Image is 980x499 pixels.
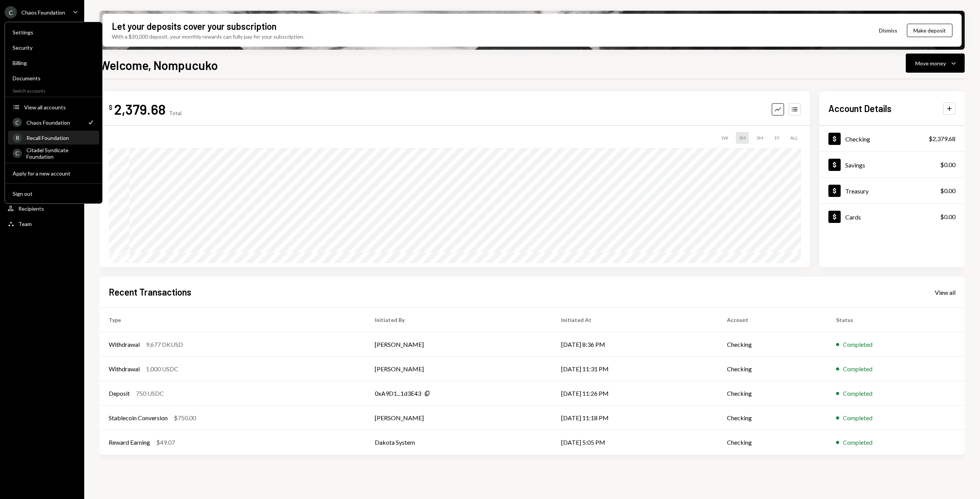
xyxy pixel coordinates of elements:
div: 1,000 USDC [146,364,178,374]
div: Apply for a new account [13,170,95,177]
td: [PERSON_NAME] [366,406,552,430]
a: Settings [8,25,99,39]
a: Documents [8,71,99,85]
button: View all accounts [8,101,99,114]
td: [PERSON_NAME] [366,332,552,357]
div: $2,379.68 [929,134,955,143]
a: Savings$0.00 [819,152,965,177]
div: Sign out [13,190,95,197]
div: C [13,118,22,127]
td: [DATE] 5:05 PM [552,430,718,455]
a: RRecall Foundation [8,131,99,145]
td: [DATE] 11:18 PM [552,406,718,430]
h2: Recent Transactions [109,286,191,298]
a: Security [8,41,99,54]
div: Completed [843,389,872,398]
div: R [13,133,22,143]
div: Completed [843,364,872,374]
a: Cards$0.00 [819,204,965,229]
td: Checking [718,430,827,455]
div: Team [18,221,32,227]
div: Let your deposits cover your subscription [112,20,276,33]
td: Checking [718,357,827,381]
div: $ [109,104,113,111]
div: 9,677 DKUSD [146,340,183,349]
a: Team [5,217,80,231]
th: Account [718,308,827,332]
div: Checking [845,135,870,143]
td: Dakota System [366,430,552,455]
div: Move money [915,59,946,67]
div: $0.00 [940,186,955,195]
td: Checking [718,381,827,406]
td: [DATE] 11:31 PM [552,357,718,381]
div: 2,379.68 [114,101,166,118]
div: Withdrawal [109,364,140,374]
h2: Account Details [828,102,892,115]
a: Checking$2,379.68 [819,126,965,151]
div: Switch accounts [5,86,102,94]
div: Settings [13,29,95,36]
div: With a $30,000 deposit, your monthly rewards can fully pay for your subscription. [112,33,304,41]
th: Status [827,308,965,332]
div: Documents [13,75,95,81]
div: Completed [843,413,872,423]
div: $0.00 [940,160,955,169]
a: Treasury$0.00 [819,178,965,203]
div: 750 USDC [136,389,164,398]
div: Withdrawal [109,340,140,349]
td: [PERSON_NAME] [366,357,552,381]
div: Treasury [845,187,869,195]
button: Apply for a new account [8,167,99,180]
div: Billing [13,60,95,66]
div: View all [935,289,955,296]
a: Billing [8,56,99,70]
button: Move money [906,54,965,73]
div: Recall Foundation [26,135,95,141]
div: Chaos Foundation [26,119,82,126]
div: Completed [843,340,872,349]
td: Checking [718,332,827,357]
div: Cards [845,213,861,221]
div: 0xA9D1...1d3E43 [375,389,421,398]
a: View all [935,288,955,296]
div: $750.00 [174,413,196,423]
div: Deposit [109,389,130,398]
h1: Welcome, Nompucuko [100,57,218,73]
div: Reward Earning [109,438,150,447]
div: 1Y [771,132,782,144]
td: [DATE] 8:36 PM [552,332,718,357]
div: 3M [753,132,766,144]
div: Citadel Syndicate Foundation [26,147,95,160]
a: CCitadel Syndicate Foundation [8,146,99,160]
div: $49.07 [156,438,175,447]
th: Type [100,308,366,332]
th: Initiated By [366,308,552,332]
div: $0.00 [940,212,955,221]
div: C [5,6,17,18]
button: Dismiss [869,21,907,39]
a: Recipients [5,202,80,215]
div: Security [13,44,95,51]
div: Chaos Foundation [21,9,65,16]
div: 1M [736,132,749,144]
div: 1W [718,132,731,144]
div: Recipients [18,205,44,212]
div: Savings [845,161,865,169]
button: Make deposit [907,24,952,37]
div: ALL [787,132,801,144]
div: Completed [843,438,872,447]
div: Stablecoin Conversion [109,413,168,423]
div: Total [169,110,181,116]
div: View all accounts [24,104,95,111]
div: C [13,149,22,158]
th: Initiated At [552,308,718,332]
td: [DATE] 11:26 PM [552,381,718,406]
td: Checking [718,406,827,430]
button: Sign out [8,187,99,201]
